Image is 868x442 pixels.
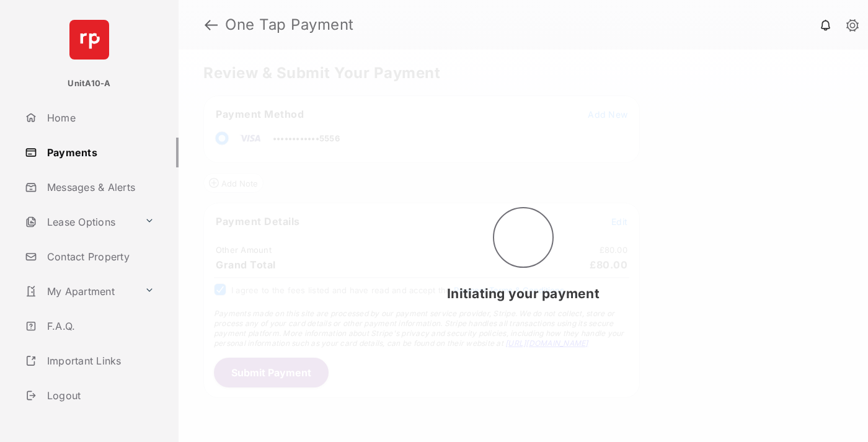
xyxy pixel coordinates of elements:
a: F.A.Q. [20,311,179,341]
a: My Apartment [20,276,139,306]
a: Logout [20,381,179,410]
a: Lease Options [20,207,139,237]
a: Messages & Alerts [20,172,179,202]
a: Contact Property [20,242,179,272]
a: Important Links [20,346,159,376]
a: Payments [20,138,179,167]
a: Home [20,103,179,133]
span: Initiating your payment [447,286,600,301]
strong: One Tap Payment [225,17,354,32]
p: UnitA10-A [68,77,110,90]
img: svg+xml;base64,PHN2ZyB4bWxucz0iaHR0cDovL3d3dy53My5vcmcvMjAwMC9zdmciIHdpZHRoPSI2NCIgaGVpZ2h0PSI2NC... [69,20,109,60]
